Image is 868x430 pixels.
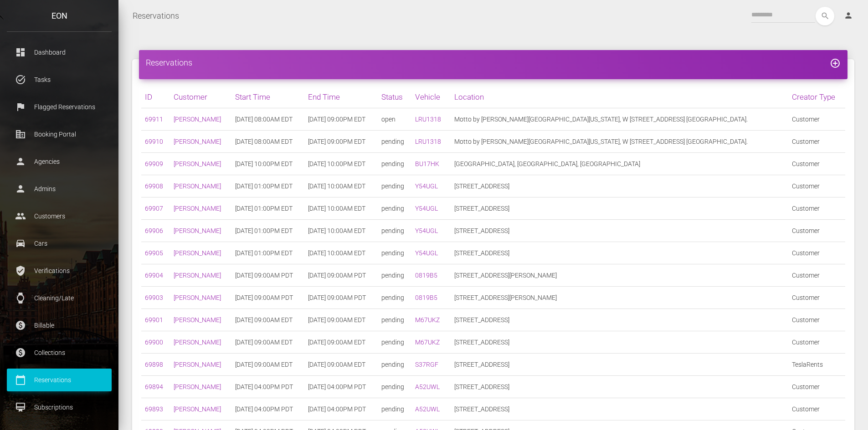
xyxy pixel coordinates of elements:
a: 69907 [145,205,163,212]
td: Customer [788,287,845,309]
a: M67UKZ [415,339,440,346]
td: [DATE] 04:00PM PDT [231,376,305,398]
p: Billable [14,319,105,332]
a: S37RGF [415,361,438,368]
a: 0819B5 [415,272,437,279]
a: [PERSON_NAME] [174,116,221,123]
td: [DATE] 01:00PM EDT [231,220,305,242]
td: [STREET_ADDRESS] [451,331,788,354]
td: [DATE] 10:00AM EDT [304,242,378,264]
a: person [837,7,861,25]
td: [DATE] 09:00AM EDT [304,309,378,331]
td: [STREET_ADDRESS] [451,197,788,220]
td: Customer [788,131,845,153]
a: watch Cleaning/Late [7,287,112,309]
a: LRU1318 [415,138,441,145]
a: 69905 [145,249,163,257]
td: [DATE] 04:00PM PDT [304,398,378,420]
a: people Customers [7,205,112,228]
td: [STREET_ADDRESS] [451,376,788,398]
p: Tasks [14,73,105,86]
a: corporate_fare Booking Portal [7,123,112,146]
td: pending [378,376,411,398]
h4: Reservations [146,57,841,68]
a: Reservations [133,5,179,27]
a: Y54UGL [415,182,438,190]
td: Customer [788,331,845,354]
td: [DATE] 09:00AM PDT [231,287,305,309]
td: [DATE] 04:00PM PDT [231,398,305,420]
td: [STREET_ADDRESS][PERSON_NAME] [451,287,788,309]
td: pending [378,331,411,354]
a: [PERSON_NAME] [174,405,221,413]
td: Customer [788,220,845,242]
a: add_circle_outline [830,58,841,67]
td: pending [378,354,411,376]
a: 69900 [145,339,163,346]
a: M67UKZ [415,316,440,324]
button: search [816,7,834,25]
a: A52UWL [415,405,440,413]
td: pending [378,264,411,287]
a: 69898 [145,361,163,368]
td: Customer [788,153,845,175]
a: dashboard Dashboard [7,41,112,64]
td: pending [378,153,411,175]
td: Customer [788,376,845,398]
p: Admins [14,182,105,196]
a: drive_eta Cars [7,232,112,255]
td: Customer [788,197,845,220]
td: [DATE] 10:00PM EDT [304,153,378,175]
a: [PERSON_NAME] [174,138,221,145]
a: [PERSON_NAME] [174,249,221,257]
td: Motto by [PERSON_NAME][GEOGRAPHIC_DATA][US_STATE], W [STREET_ADDRESS] [GEOGRAPHIC_DATA]. [451,108,788,131]
td: [DATE] 09:00AM PDT [304,287,378,309]
th: Status [378,86,411,108]
td: [DATE] 09:00AM PDT [304,264,378,287]
a: [PERSON_NAME] [174,272,221,279]
th: Location [451,86,788,108]
td: pending [378,287,411,309]
th: Vehicle [411,86,451,108]
a: 69909 [145,160,163,167]
a: 69904 [145,272,163,279]
a: [PERSON_NAME] [174,227,221,234]
a: paid Collections [7,341,112,364]
td: pending [378,131,411,153]
a: BU17HK [415,160,439,167]
a: [PERSON_NAME] [174,205,221,212]
a: 69906 [145,227,163,234]
td: [DATE] 09:00AM EDT [304,331,378,354]
p: Agencies [14,155,105,168]
td: TeslaRents [788,354,845,376]
a: flag Flagged Reservations [7,96,112,118]
td: [DATE] 01:00PM EDT [231,175,305,197]
th: Start Time [231,86,305,108]
td: [STREET_ADDRESS] [451,242,788,264]
a: Y54UGL [415,249,438,257]
a: 69901 [145,316,163,324]
a: verified_user Verifications [7,259,112,282]
a: Y54UGL [415,205,438,212]
a: person Admins [7,177,112,200]
td: [GEOGRAPHIC_DATA], [GEOGRAPHIC_DATA], [GEOGRAPHIC_DATA] [451,153,788,175]
a: 69903 [145,294,163,301]
td: pending [378,398,411,420]
td: [DATE] 01:00PM EDT [231,197,305,220]
td: Customer [788,242,845,264]
td: open [378,108,411,131]
a: [PERSON_NAME] [174,182,221,190]
a: 69893 [145,405,163,413]
a: [PERSON_NAME] [174,160,221,167]
td: pending [378,309,411,331]
p: Verifications [14,264,105,278]
td: pending [378,197,411,220]
td: [STREET_ADDRESS] [451,354,788,376]
td: [STREET_ADDRESS] [451,175,788,197]
a: card_membership Subscriptions [7,396,112,419]
th: Customer [170,86,231,108]
a: [PERSON_NAME] [174,316,221,324]
td: [DATE] 10:00PM EDT [231,153,305,175]
a: 69911 [145,116,163,123]
p: Booking Portal [14,127,105,141]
